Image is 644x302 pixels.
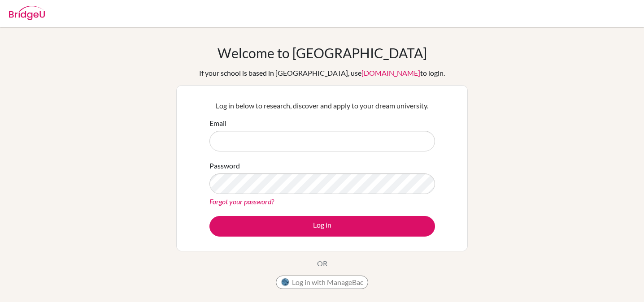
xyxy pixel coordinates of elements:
[209,118,226,129] label: Email
[209,216,435,237] button: Log in
[9,6,45,20] img: Bridge-U
[209,100,435,111] p: Log in below to research, discover and apply to your dream university.
[218,45,427,61] h1: Welcome to [GEOGRAPHIC_DATA]
[199,68,445,78] div: If your school is based in [GEOGRAPHIC_DATA], use to login.
[276,276,368,289] button: Log in with ManageBac
[317,258,327,269] p: OR
[361,69,420,77] a: [DOMAIN_NAME]
[209,197,274,206] a: Forgot your password?
[209,160,240,171] label: Password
